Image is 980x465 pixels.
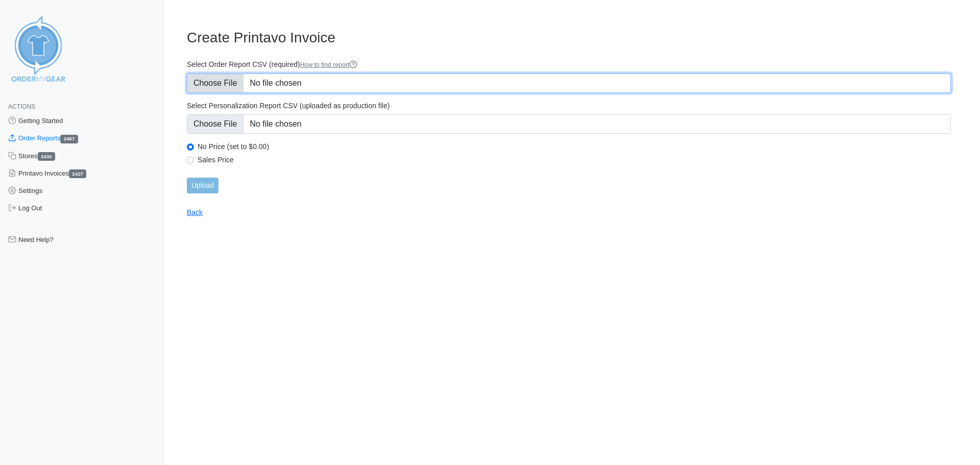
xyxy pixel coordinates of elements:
[187,29,951,46] h3: Create Printavo Invoice
[198,155,951,164] label: Sales Price
[69,169,86,178] span: 2427
[8,103,35,110] span: Actions
[187,208,203,216] a: Back
[60,135,78,143] span: 2467
[38,152,55,161] span: 2430
[198,142,951,151] label: No Price (set to $0.00)
[187,101,951,110] label: Select Personalization Report CSV (uploaded as production file)
[300,61,358,68] a: How to find report
[187,178,218,193] input: Upload
[187,60,951,69] label: Select Order Report CSV (required)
